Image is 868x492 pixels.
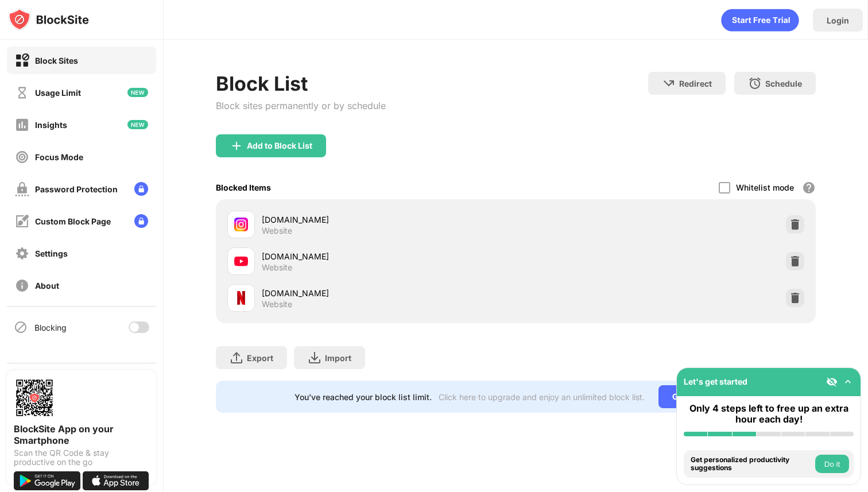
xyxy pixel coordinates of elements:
[234,218,248,231] img: favicons
[294,392,432,402] div: You’ve reached your block list limit.
[684,377,747,386] div: Let's get started
[14,320,28,334] img: blocking-icon.svg
[34,323,67,332] div: Blocking
[134,182,148,196] img: lock-menu.svg
[736,183,794,192] div: Whitelist mode
[247,353,273,363] div: Export
[262,214,516,226] div: [DOMAIN_NAME]
[15,182,29,196] img: password-protection-off.svg
[815,455,849,473] button: Do it
[35,184,118,194] div: Password Protection
[262,262,292,273] div: Website
[35,120,67,130] div: Insights
[35,249,68,258] div: Settings
[14,423,149,446] div: BlockSite App on your Smartphone
[35,88,81,98] div: Usage Limit
[127,120,148,129] img: new-icon.svg
[15,214,29,228] img: customize-block-page-off.svg
[216,183,271,192] div: Blocked Items
[14,448,149,467] div: Scan the QR Code & stay productive on the go
[134,214,148,228] img: lock-menu.svg
[842,376,854,388] img: omni-setup-toggle.svg
[15,278,29,293] img: about-off.svg
[15,246,29,261] img: settings-off.svg
[14,377,55,419] img: options-page-qr-code.png
[35,281,59,290] div: About
[262,299,292,309] div: Website
[439,392,645,402] div: Click here to upgrade and enjoy an unlimited block list.
[247,141,312,150] div: Add to Block List
[684,403,854,425] div: Only 4 steps left to free up an extra hour each day!
[15,118,29,132] img: insights-off.svg
[8,8,89,31] img: logo-blocksite.svg
[325,353,351,363] div: Import
[262,250,516,262] div: [DOMAIN_NAME]
[14,471,80,490] img: get-it-on-google-play.svg
[35,56,78,65] div: Block Sites
[721,9,799,32] div: animation
[262,226,292,236] div: Website
[234,291,248,305] img: favicons
[765,79,802,88] div: Schedule
[826,376,838,388] img: eye-not-visible.svg
[127,88,148,97] img: new-icon.svg
[216,100,386,111] div: Block sites permanently or by schedule
[234,254,248,268] img: favicons
[35,152,83,162] div: Focus Mode
[15,150,29,164] img: focus-off.svg
[827,16,849,25] div: Login
[35,216,111,226] div: Custom Block Page
[83,471,149,490] img: download-on-the-app-store.svg
[15,86,29,100] img: time-usage-off.svg
[262,287,516,299] div: [DOMAIN_NAME]
[15,53,29,68] img: block-on.svg
[216,72,386,95] div: Block List
[679,79,712,88] div: Redirect
[658,385,737,408] div: Go Unlimited
[691,456,812,472] div: Get personalized productivity suggestions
